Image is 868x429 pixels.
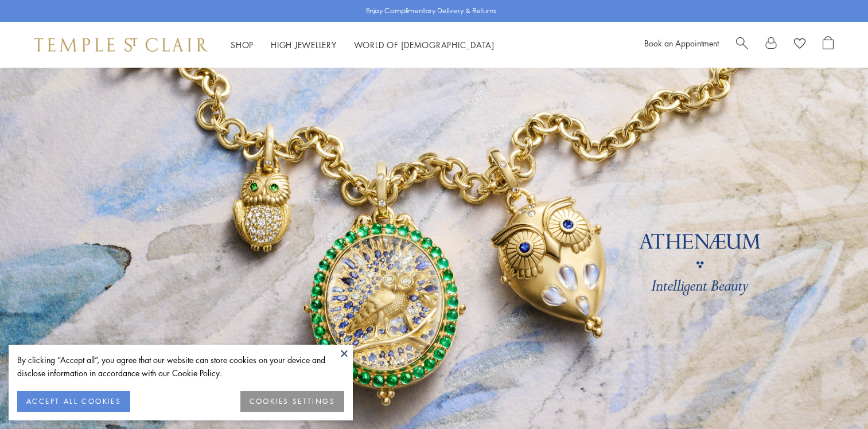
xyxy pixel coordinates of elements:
[823,36,834,53] a: Open Shopping Bag
[17,391,130,412] button: ACCEPT ALL COOKIES
[811,375,857,418] iframe: Gorgias live chat messenger
[794,36,805,53] a: View Wishlist
[736,36,748,53] a: Search
[34,38,208,52] img: Temple St. Clair
[240,391,344,412] button: COOKIES SETTINGS
[17,353,344,380] div: By clicking “Accept all”, you agree that our website can store cookies on your device and disclos...
[231,39,254,50] a: ShopShop
[366,5,496,17] p: Enjoy Complimentary Delivery & Returns
[354,39,495,50] a: World of [DEMOGRAPHIC_DATA]World of [DEMOGRAPHIC_DATA]
[231,38,495,52] nav: Main navigation
[644,37,719,49] a: Book an Appointment
[271,39,337,50] a: High JewelleryHigh Jewellery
